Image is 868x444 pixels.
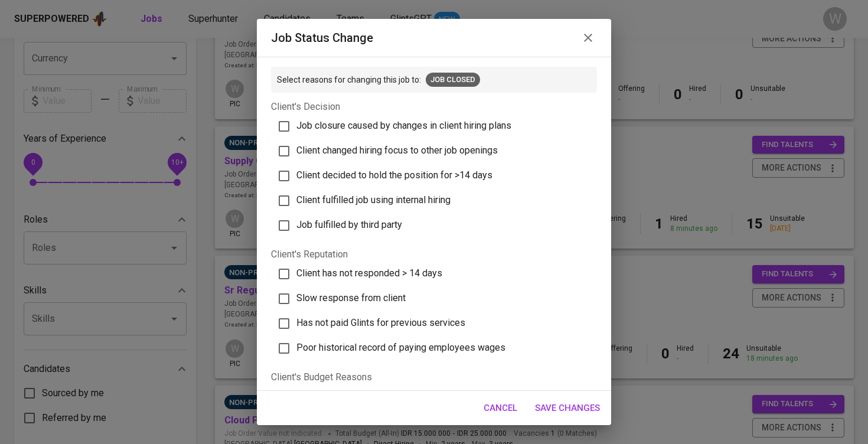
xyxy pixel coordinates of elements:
[277,74,421,86] p: Select reasons for changing this job to:
[535,400,600,416] span: Save Changes
[296,194,451,205] span: Client fulfilled job using internal hiring
[296,267,442,279] span: Client has not responded > 14 days
[528,396,606,420] button: Save Changes
[296,219,402,230] span: Job fulfilled by third party
[296,342,505,353] span: Poor historical record of paying employees wages
[484,400,517,416] span: Cancel
[296,390,517,401] span: Budget falls below market rate for required candidate
[477,396,524,420] button: Cancel
[296,145,498,156] span: Client changed hiring focus to other job openings
[271,247,597,262] p: Client's Reputation
[296,292,406,303] span: Slow response from client
[296,169,492,181] span: Client decided to hold the position for >14 days
[296,317,465,328] span: Has not paid Glints for previous services
[271,28,373,47] h6: Job status change
[426,74,480,86] span: Job Closed
[296,120,511,131] span: Job closure caused by changes in client hiring plans
[271,370,597,384] p: Client's Budget Reasons
[271,100,597,114] p: Client's Decision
